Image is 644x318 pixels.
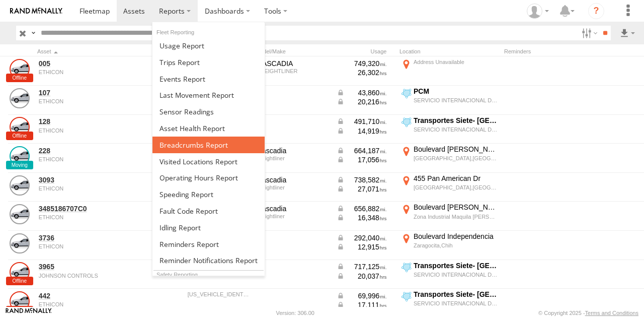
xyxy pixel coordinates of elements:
div: Data from Vehicle CANbus [337,300,387,309]
a: Fault Code Report [152,203,265,219]
div: Version: 306.00 [276,310,314,316]
div: Data from Vehicle CANbus [337,242,387,251]
div: Freightliner [257,184,330,190]
div: Data from Vehicle CANbus [337,262,387,271]
a: Last Movement Report [152,87,265,103]
a: 107 [39,88,136,97]
a: Visited Locations Report [152,153,265,170]
div: Data from Vehicle CANbus [337,233,387,242]
div: SERVICIO INTERNACIONAL DE ENLACE TERRESTRE SA [414,97,499,104]
div: Data from Vehicle CANbus [337,117,387,126]
a: 005 [39,59,136,68]
label: Export results as... [619,26,636,40]
div: Zona Industrial Maquila [PERSON_NAME] [414,213,499,220]
div: Data from Vehicle CANbus [337,184,387,194]
div: SERVICIO INTERNACIONAL DE ENLACE TERRESTRE SA [414,300,499,307]
div: Transportes Siete- [GEOGRAPHIC_DATA] [414,116,499,125]
div: 455 Pan American Dr [414,174,499,183]
a: Fleet Speed Report [152,186,265,203]
label: Click to View Current Location [399,116,500,143]
div: undefined [39,214,136,220]
a: Reminders Report [152,236,265,252]
div: Boulevard [PERSON_NAME] [414,145,499,154]
a: Sensor Readings [152,103,265,120]
a: View Asset Details [10,262,30,282]
div: undefined [39,98,136,104]
div: Boulevard [PERSON_NAME] [414,203,499,212]
div: Click to Sort [37,48,138,55]
label: Click to View Current Location [399,87,500,114]
a: Terms and Conditions [585,310,638,316]
div: PCM [414,87,499,96]
label: Search Filter Options [578,26,599,40]
a: Breadcrumbs Report [152,137,265,153]
div: 26,302 [337,68,387,77]
label: Click to View Current Location [399,203,500,230]
div: undefined [39,301,136,307]
div: Data from Vehicle CANbus [337,88,387,97]
a: Asset Operating Hours Report [152,169,265,186]
div: Cascadia [257,146,330,155]
div: Freightliner [257,155,330,161]
div: undefined [39,156,136,162]
div: © Copyright 2025 - [538,310,638,316]
a: 228 [39,146,136,155]
div: SERVICIO INTERNACIONAL DE ENLACE TERRESTRE SA [414,126,499,133]
div: Cascadia [257,204,330,213]
div: Model/Make [256,48,331,55]
div: Data from Vehicle CANbus [337,126,387,136]
a: Full Events Report [152,71,265,87]
div: undefined [39,243,136,249]
label: Click to View Current Location [399,290,500,317]
div: Data from Vehicle CANbus [337,175,387,184]
div: Boulevard Independencia [414,232,499,241]
label: Click to View Current Location [399,232,500,259]
div: Data from Vehicle CANbus [337,97,387,106]
div: CASCADIA [257,59,330,68]
a: 3736 [39,233,136,242]
a: View Asset Details [10,291,30,311]
a: View Asset Details [10,175,30,196]
div: Usage [335,48,395,55]
img: rand-logo.svg [10,8,62,15]
div: Data from Vehicle CANbus [337,291,387,300]
div: Data from Vehicle CANbus [337,204,387,213]
div: Data from Vehicle CANbus [337,146,387,155]
a: Idling Report [152,219,265,236]
div: eramir69 . [523,4,552,19]
label: Click to View Current Location [399,145,500,172]
label: Click to View Current Location [399,174,500,201]
div: Zaragocita,Chih [414,242,499,249]
div: SERVICIO INTERNACIONAL DE ENLACE TERRESTRE SA [414,271,499,278]
div: 3AKJGEDR2HSJF7442 [188,291,250,297]
a: 442 [39,291,136,300]
div: undefined [39,69,136,75]
label: Click to View Current Location [399,57,500,85]
a: 3965 [39,262,136,271]
div: Data from Vehicle CANbus [337,213,387,222]
div: Data from Vehicle CANbus [337,272,387,281]
div: Location [399,48,500,55]
div: Freightliner [257,213,330,219]
a: View Asset Details [10,88,30,108]
div: 749,320 [337,59,387,68]
div: undefined [39,273,136,279]
a: View Asset Details [10,117,30,137]
a: 3093 [39,175,136,184]
a: View Asset Details [10,233,30,253]
div: undefined [39,128,136,134]
a: Service Reminder Notifications Report [152,252,265,269]
div: Transportes Siete- [GEOGRAPHIC_DATA] [414,290,499,299]
label: Search Query [29,26,37,40]
a: Visit our Website [6,308,52,318]
a: View Asset Details [10,146,30,166]
a: View Asset with Fault/s [143,117,181,141]
label: Click to View Current Location [399,261,500,288]
i: ? [588,3,604,19]
a: Trips Report [152,54,265,71]
a: View Asset with Fault/s [143,175,181,200]
a: Asset Health Report [152,120,265,137]
div: Reminders [504,48,580,55]
a: 3485186707C0 [39,204,136,213]
div: [GEOGRAPHIC_DATA],[GEOGRAPHIC_DATA] [414,155,499,162]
